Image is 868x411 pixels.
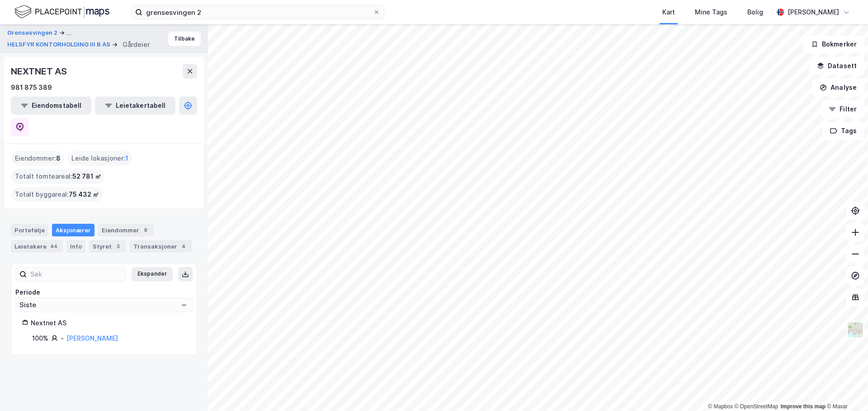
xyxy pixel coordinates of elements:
button: Filter [821,100,864,118]
button: Eiendomstabell [11,97,91,115]
span: 1 [125,153,128,164]
a: Mapbox [708,403,733,410]
div: Bolig [747,7,763,18]
div: 100% [32,333,48,344]
div: Portefølje [11,224,48,236]
a: Improve this map [781,403,826,410]
iframe: Chat Widget [823,368,868,411]
div: 3 [113,242,123,251]
span: 8 [56,153,61,164]
div: Kart [662,7,675,18]
button: Analyse [812,79,864,97]
img: Z [847,321,864,338]
div: Leietakere [11,240,63,253]
div: 8 [141,226,150,235]
input: Søk [27,268,126,281]
a: OpenStreetMap [735,403,778,410]
button: Grensesvingen 2 [7,28,59,38]
div: Totalt tomteareal : [11,169,105,184]
div: ... [66,28,71,38]
img: logo.f888ab2527a4732fd821a326f86c7f29.svg [14,4,109,20]
div: Aksjonærer [52,224,94,236]
button: Leietakertabell [95,97,175,115]
button: Open [180,301,188,309]
a: [PERSON_NAME] [66,334,118,342]
input: Søk på adresse, matrikkel, gårdeiere, leietakere eller personer [142,5,373,19]
div: Mine Tags [695,7,727,18]
button: Bokmerker [803,35,864,53]
div: NEXTNET AS [11,64,69,79]
div: Periode [15,287,193,298]
div: Nextnet AS [31,318,186,328]
button: Datasett [809,57,864,75]
span: 75 432 ㎡ [69,189,99,200]
div: 4 [179,242,188,251]
button: Tags [822,122,864,140]
div: Eiendommer : [11,151,64,166]
div: Eiendommer [98,224,154,236]
div: Info [66,240,85,253]
div: Leide lokasjoner : [68,151,132,166]
div: 44 [48,242,59,251]
div: Gårdeier [123,39,150,50]
div: [PERSON_NAME] [788,7,839,18]
div: Kontrollprogram for chat [823,368,868,411]
button: Tilbake [168,32,201,46]
div: Styret [89,240,126,253]
div: Transaksjoner [130,240,192,253]
div: - [61,333,64,344]
input: ClearOpen [16,298,192,312]
span: 52 781 ㎡ [72,171,101,182]
div: Totalt byggareal : [11,187,103,202]
button: HELSFYR KONTORHOLDING III B AS [7,40,112,49]
div: 981 875 389 [11,82,52,93]
button: Ekspander [132,267,173,282]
